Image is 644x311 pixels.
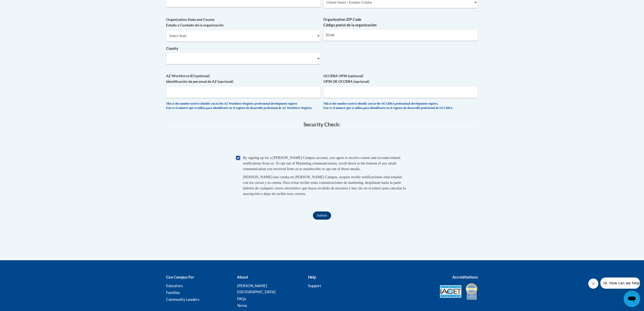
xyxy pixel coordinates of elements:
[166,297,200,302] a: Community Leaders
[452,275,478,279] b: Accreditations
[313,211,331,220] input: Submit
[166,290,180,295] a: Families
[237,303,247,308] a: Terms
[166,283,183,288] a: Educators
[308,283,321,288] a: Support
[166,275,194,279] b: Cox Campus For
[237,296,246,301] a: FAQs
[283,133,361,152] iframe: reCAPTCHA
[588,279,598,289] iframe: Close message
[303,121,341,127] span: Security Check:
[600,277,640,289] iframe: Message from company
[166,46,321,51] label: County
[166,17,321,28] label: Organization State and County Estado y Condado de la organización
[624,291,640,307] iframe: Button to launch messaging window
[308,275,316,279] b: Help
[323,17,478,28] label: Organization ZIP Code Código postal de la organización
[323,29,478,41] input: Metadata input
[323,73,478,84] label: OCCRRA OPIN (optional) OPIN DE OCCRRA (opcional)
[465,283,478,300] img: IDA® Accredited
[237,283,276,294] a: [PERSON_NAME][GEOGRAPHIC_DATA]
[440,285,461,298] img: Accredited IACET® Provider
[237,275,248,279] b: About
[243,156,400,171] span: By signing up for a [PERSON_NAME] Campus account, you agree to receive course and account-related...
[166,102,321,110] div: This is the number used to identify you in the AZ Workforce Registry professional development reg...
[166,73,321,84] label: AZ Workforce ID (optional) Identificación de personal de AZ (opcional)
[3,4,41,8] span: Hi. How can we help?
[243,175,406,196] span: [PERSON_NAME] una cuenta en [PERSON_NAME] Campus, aceptas recibir notificaciones relacionadas con...
[323,102,478,110] div: This is the number used to identify you in the OCCRRA professional development registry. Este es ...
